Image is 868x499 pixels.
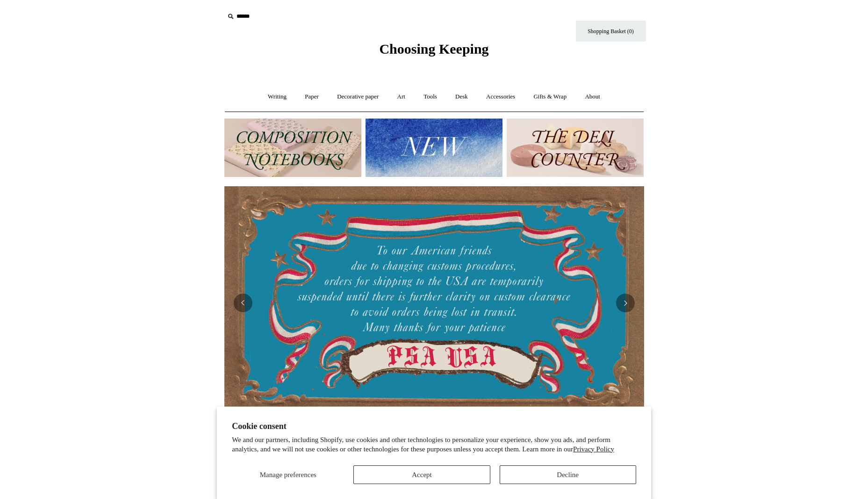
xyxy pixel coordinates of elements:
[379,49,488,55] a: Choosing Keeping
[500,465,636,484] button: Decline
[329,84,387,109] a: Decorative paper
[353,465,490,484] button: Accept
[296,84,327,109] a: Paper
[507,119,644,177] img: The Deli Counter
[379,41,488,56] span: Choosing Keeping
[447,84,476,109] a: Desk
[616,294,635,312] button: Next
[366,119,502,177] img: New.jpg__PID:f73bdf93-380a-4a35-bcfe-7823039498e1
[525,84,575,109] a: Gifts & Wrap
[232,465,344,484] button: Manage preferences
[232,422,636,431] h2: Cookie consent
[224,186,644,420] img: USA PSA .jpg__PID:33428022-6587-48b7-8b57-d7eefc91f15a
[573,445,614,453] a: Privacy Policy
[576,84,609,109] a: About
[478,84,524,109] a: Accessories
[260,471,316,478] span: Manage preferences
[415,84,445,109] a: Tools
[234,294,252,312] button: Previous
[389,84,414,109] a: Art
[576,21,646,42] a: Shopping Basket (0)
[259,84,295,109] a: Writing
[232,436,636,454] p: We and our partners, including Shopify, use cookies and other technologies to personalize your ex...
[224,119,361,177] img: 202302 Composition ledgers.jpg__PID:69722ee6-fa44-49dd-a067-31375e5d54ec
